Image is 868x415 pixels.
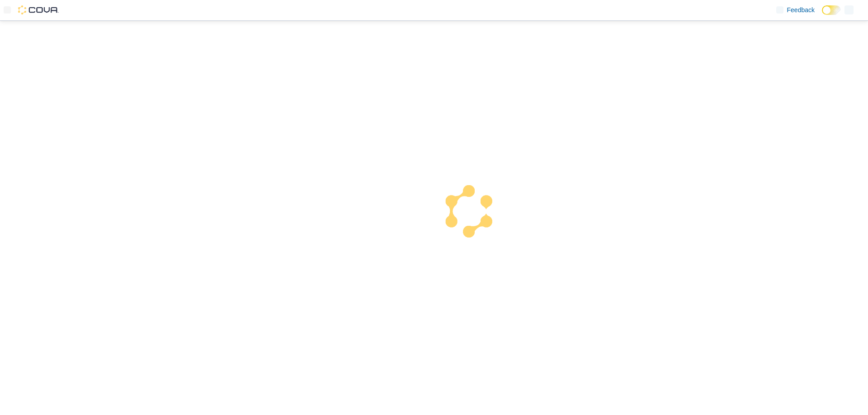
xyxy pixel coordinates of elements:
[822,5,841,15] input: Dark Mode
[787,5,815,14] span: Feedback
[434,178,502,246] img: cova-loader
[773,1,818,19] a: Feedback
[18,5,59,14] img: Cova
